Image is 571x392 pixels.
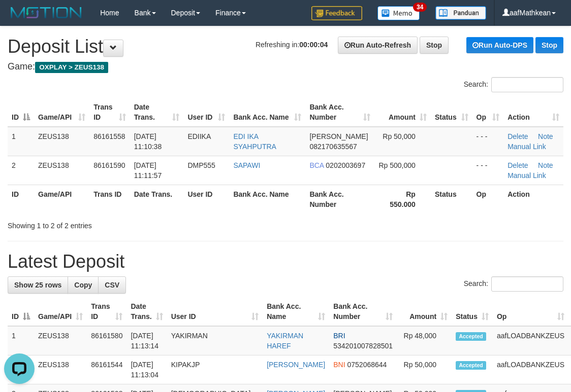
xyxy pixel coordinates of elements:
th: Date Trans. [130,185,184,213]
span: BCA [309,161,324,169]
a: Note [538,161,553,169]
td: 1 [8,326,34,355]
th: Date Trans.: activate to sort column ascending [130,98,184,127]
th: Bank Acc. Name: activate to sort column ascending [229,98,305,127]
img: panduan.png [435,6,486,20]
span: Refreshing in: [256,41,328,49]
th: Date Trans.: activate to sort column ascending [126,297,167,326]
th: Op: activate to sort column ascending [472,98,504,127]
th: Game/API: activate to sort column ascending [34,98,89,127]
th: Action: activate to sort column ascending [503,98,563,127]
a: Run Auto-DPS [466,37,533,53]
th: Trans ID: activate to sort column ascending [87,297,126,326]
td: aafLOADBANKZEUS [493,326,568,355]
th: User ID: activate to sort column ascending [167,297,263,326]
span: Accepted [456,361,486,370]
td: 1 [8,127,34,156]
td: 2 [8,156,34,185]
a: [PERSON_NAME] [267,361,325,369]
span: Copy 0202003697 to clipboard [326,161,365,169]
th: Game/API [34,185,89,213]
th: Bank Acc. Name: activate to sort column ascending [263,297,329,326]
span: OXPLAY > ZEUS138 [35,62,108,73]
td: Rp 48,000 [397,326,452,355]
th: Amount: activate to sort column ascending [397,297,452,326]
td: [DATE] 11:13:04 [126,355,167,384]
span: 34 [413,3,427,12]
td: - - - [472,127,504,156]
a: Note [538,132,553,140]
td: YAKIRMAN [167,326,263,355]
a: Stop [535,37,563,53]
a: EDI IKA SYAHPUTRA [233,132,276,151]
td: - - - [472,156,504,185]
img: Button%20Memo.svg [377,6,420,20]
td: [DATE] 11:13:14 [126,326,167,355]
a: Show 25 rows [8,276,68,294]
span: Rp 500,000 [378,161,415,169]
th: Op: activate to sort column ascending [493,297,568,326]
a: YAKIRMAN HAREF [267,332,303,350]
a: Run Auto-Refresh [338,37,418,54]
th: ID: activate to sort column descending [8,98,34,127]
input: Search: [491,276,563,292]
td: ZEUS138 [34,355,87,384]
th: Action [503,185,563,213]
span: Show 25 rows [14,281,61,289]
td: ZEUS138 [34,127,89,156]
th: User ID: activate to sort column ascending [183,98,229,127]
label: Search: [464,276,563,292]
th: Status: activate to sort column ascending [452,297,493,326]
span: [PERSON_NAME] [309,132,368,140]
span: 86161558 [93,132,125,140]
th: Status: activate to sort column ascending [431,98,472,127]
th: ID [8,185,34,213]
a: CSV [98,276,126,294]
img: Feedback.jpg [311,6,362,20]
span: EDIIKA [187,132,211,140]
td: 86161544 [87,355,126,384]
td: aafLOADBANKZEUS [493,355,568,384]
th: Bank Acc. Number [305,185,374,213]
h1: Latest Deposit [8,252,563,272]
span: CSV [105,281,119,289]
td: 86161580 [87,326,126,355]
label: Search: [464,77,563,92]
a: Stop [420,37,449,54]
span: Copy 082170635567 to clipboard [309,142,357,151]
td: ZEUS138 [34,156,89,185]
th: Trans ID: activate to sort column ascending [89,98,130,127]
th: ID: activate to sort column descending [8,297,34,326]
span: Copy 0752068644 to clipboard [347,361,387,369]
img: MOTION_logo.png [8,5,85,20]
span: BRI [333,332,345,340]
th: Amount: activate to sort column ascending [374,98,431,127]
strong: 00:00:04 [299,41,328,49]
td: KIPAKJP [167,355,263,384]
input: Search: [491,77,563,92]
span: [DATE] 11:10:38 [134,132,162,151]
a: Copy [68,276,99,294]
th: Bank Acc. Number: activate to sort column ascending [305,98,374,127]
span: Copy [74,281,92,289]
a: Delete [507,161,528,169]
td: ZEUS138 [34,326,87,355]
th: Game/API: activate to sort column ascending [34,297,87,326]
span: DMP555 [187,161,215,169]
span: Accepted [456,332,486,341]
td: Rp 50,000 [397,355,452,384]
th: Bank Acc. Name [229,185,305,213]
th: Trans ID [89,185,130,213]
th: Op [472,185,504,213]
span: 86161590 [93,161,125,169]
a: SAPAWI [233,161,260,169]
h4: Game: [8,62,563,72]
span: BNI [333,361,345,369]
a: Delete [507,132,528,140]
a: Manual Link [507,142,546,151]
th: Rp 550.000 [374,185,431,213]
a: Manual Link [507,171,546,180]
span: Rp 50,000 [383,132,416,140]
span: [DATE] 11:11:57 [134,161,162,180]
th: User ID [183,185,229,213]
